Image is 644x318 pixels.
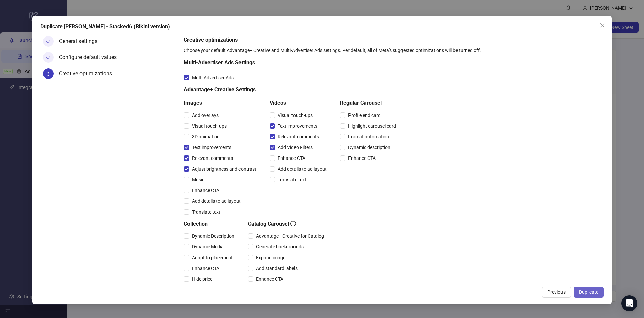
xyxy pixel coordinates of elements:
span: Expand image [253,254,288,261]
div: Duplicate [PERSON_NAME] - Stacked6 (Bikini version) [40,22,604,31]
h5: Images [184,99,259,107]
span: Previous [547,289,566,295]
div: General settings [59,36,103,47]
span: Profile end card [345,111,383,119]
span: Adjust brightness and contrast [189,165,259,173]
span: Relevant comments [275,133,322,140]
span: Translate text [275,176,309,183]
span: Enhance CTA [253,275,286,283]
span: Add details to ad layout [275,165,329,173]
span: Highlight carousel card [345,122,399,130]
h5: Collection [184,220,237,228]
span: Dynamic description [345,144,393,151]
h5: Advantage+ Creative Settings [184,86,399,94]
span: Visual touch-ups [189,122,229,130]
span: Dynamic Description [189,232,237,240]
div: Creative optimizations [59,68,117,79]
button: Duplicate [574,287,604,298]
span: Music [189,176,207,183]
span: Add Video Filters [275,144,315,151]
span: 3 [47,71,50,77]
span: Multi-Advertiser Ads [189,74,236,81]
h5: Videos [270,99,329,107]
span: Visual touch-ups [275,111,315,119]
div: Open Intercom Messenger [621,295,637,311]
span: check [46,55,51,60]
span: Relevant comments [189,154,236,162]
span: Dynamic Media [189,243,226,251]
span: Add overlays [189,111,221,119]
span: Translate text [189,208,223,216]
button: Previous [542,287,571,298]
span: info-circle [290,221,296,226]
span: Adapt to placement [189,254,235,261]
span: close [600,22,605,28]
div: Choose your default Advantage+ Creative and Multi-Advertiser Ads settings. Per default, all of Me... [184,47,601,54]
span: check [46,39,51,44]
span: Advantage+ Creative for Catalog [253,232,327,240]
span: Generate backgrounds [253,243,306,251]
button: Close [597,20,608,31]
h5: Regular Carousel [340,99,399,107]
span: Enhance CTA [345,154,378,162]
h5: Creative optimizations [184,36,601,44]
span: Text improvements [275,122,320,130]
h5: Multi-Advertiser Ads Settings [184,59,399,67]
div: Configure default values [59,52,122,63]
span: Hide price [189,275,215,283]
span: Duplicate [579,289,598,295]
span: Enhance CTA [275,154,308,162]
span: Add details to ad layout [189,197,244,205]
span: Add standard labels [253,265,300,272]
span: Enhance CTA [189,265,222,272]
span: Text improvements [189,144,234,151]
span: 3D animation [189,133,222,140]
span: Enhance CTA [189,187,222,194]
h5: Catalog Carousel [248,220,327,228]
span: Format automation [345,133,392,140]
